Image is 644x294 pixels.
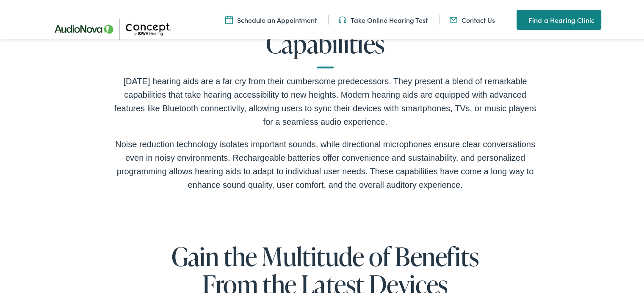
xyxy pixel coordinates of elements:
a: Take Online Hearing Test [339,14,428,23]
img: utility icon [517,14,524,24]
img: utility icon [450,14,457,23]
a: Find a Hearing Clinic [517,8,601,29]
a: Schedule an Appointment [225,14,317,23]
p: Noise reduction technology isolates important sounds, while directional microphones ensure clear ... [109,136,541,190]
p: [DATE] hearing aids are a far cry from their cumbersome predecessors. They present a blend of rem... [109,73,541,127]
a: Contact Us [450,14,495,23]
img: A calendar icon to schedule an appointment at Concept by Iowa Hearing. [225,14,233,23]
img: utility icon [339,14,346,23]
